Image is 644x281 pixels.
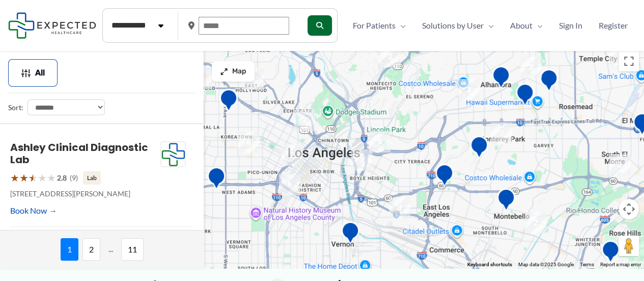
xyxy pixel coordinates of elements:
[600,262,641,267] a: Report a map error
[161,142,185,167] img: Expected Healthcare Logo
[497,188,515,214] div: Montebello Advanced Imaging
[351,149,372,171] div: 3
[540,69,558,95] div: Diagnostic Medical Group
[207,167,226,193] div: Western Convalescent Hospital
[396,18,406,33] span: Menu Toggle
[389,197,410,219] div: 4
[220,67,228,75] img: Maximize
[281,144,302,166] div: 2
[61,238,78,261] span: 1
[8,59,58,87] button: All
[591,18,636,33] a: Register
[21,68,31,78] img: Filter
[38,168,47,187] span: ★
[484,18,494,33] span: Menu Toggle
[458,79,480,100] div: 3
[520,57,542,78] div: 3
[294,110,315,131] div: 2
[29,168,38,187] span: ★
[518,262,574,267] span: Map data ©2025 Google
[70,171,78,185] span: (9)
[10,203,57,218] a: Book Now
[8,12,96,38] img: Expected Healthcare Logo - side, dark font, small
[599,18,628,33] span: Register
[619,236,639,256] button: Drag Pegman onto the map to open Street View
[435,164,454,190] div: Edward R. Roybal Comprehensive Health Center
[353,18,396,33] span: For Patients
[345,18,414,33] a: For PatientsMenu Toggle
[492,66,510,92] div: Pacific Medical Imaging
[47,168,56,187] span: ★
[502,18,551,33] a: AboutMenu Toggle
[35,69,45,76] span: All
[379,46,401,67] div: 2
[467,261,512,268] button: Keyboard shortcuts
[57,171,67,185] span: 2.8
[619,51,639,71] button: Toggle fullscreen view
[121,238,144,261] span: 11
[212,61,255,82] button: Map
[232,67,246,76] span: Map
[414,18,502,33] a: Solutions by UserMenu Toggle
[601,240,620,266] div: Montes Medical Group, Inc.
[83,171,101,185] span: Lab
[104,238,117,261] span: ...
[516,83,534,109] div: Synergy Imaging Center
[219,89,238,115] div: Western Diagnostic Radiology by RADDICO &#8211; Central LA
[238,132,259,153] div: 6
[551,18,591,33] a: Sign In
[279,174,300,195] div: 6
[341,221,359,247] div: Stacy Medical Center
[491,122,512,144] div: 3
[533,18,543,33] span: Menu Toggle
[19,168,29,187] span: ★
[525,212,546,234] div: 2
[10,168,19,187] span: ★
[608,44,630,65] div: 3
[559,18,582,33] span: Sign In
[8,101,23,114] label: Sort:
[580,262,594,267] a: Terms (opens in new tab)
[10,187,160,200] p: [STREET_ADDRESS][PERSON_NAME]
[609,154,630,175] div: 2
[510,18,533,33] span: About
[242,68,264,90] div: 5
[619,199,639,219] button: Map camera controls
[422,18,484,33] span: Solutions by User
[10,140,148,167] a: Ashley Clinical Diagnostic Lab
[470,136,488,162] div: Monterey Park Hospital AHMC
[82,238,100,261] span: 2
[369,131,390,152] div: 5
